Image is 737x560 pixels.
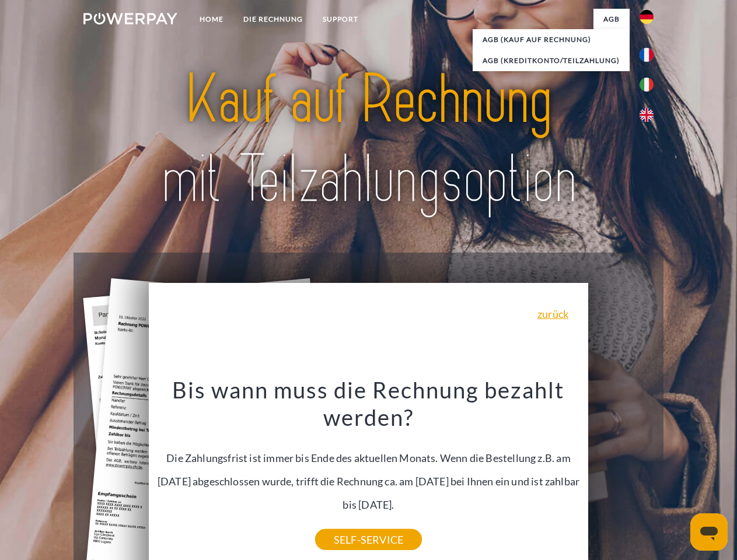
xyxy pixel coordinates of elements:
[690,513,728,551] iframe: Schaltfläche zum Öffnen des Messaging-Fensters
[83,13,177,24] img: logo-powerpay-white.svg
[111,56,626,223] img: title-powerpay_de.svg
[156,376,582,540] div: Die Zahlungsfrist ist immer bis Ende des aktuellen Monats. Wenn die Bestellung z.B. am [DATE] abg...
[473,50,630,71] a: AGB (Kreditkonto/Teilzahlung)
[640,108,654,122] img: en
[190,9,233,30] a: Home
[315,529,422,550] a: SELF-SERVICE
[593,9,630,30] a: agb
[640,78,654,92] img: it
[537,309,568,319] a: zurück
[156,376,582,432] h3: Bis wann muss die Rechnung bezahlt werden?
[313,9,368,30] a: SUPPORT
[233,9,313,30] a: DIE RECHNUNG
[473,29,630,50] a: AGB (Kauf auf Rechnung)
[640,10,654,24] img: de
[640,48,654,62] img: fr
